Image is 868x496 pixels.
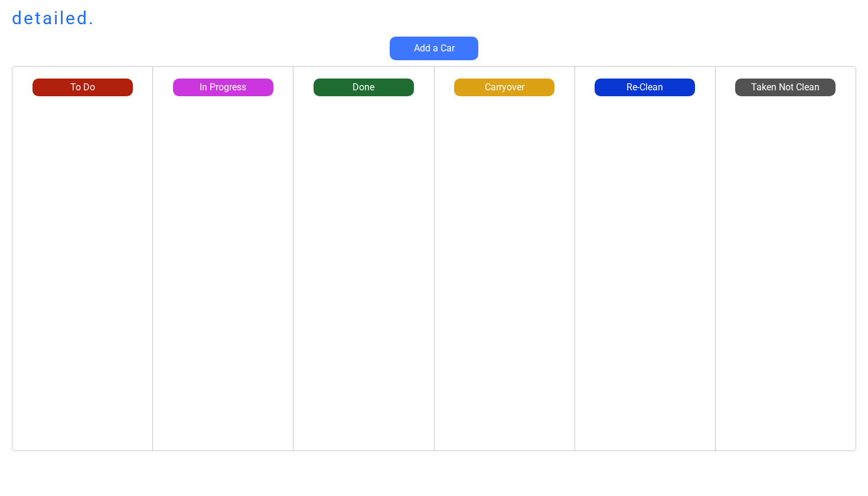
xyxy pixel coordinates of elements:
div: Taken Not Clean [735,81,836,94]
div: Done [314,81,414,94]
button: Add a Car [390,37,478,60]
div: To Do [32,81,133,94]
div: Carryover [454,81,554,94]
div: In Progress [173,81,273,94]
h1: detailed. [12,6,95,31]
div: Re-Clean [595,81,695,94]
